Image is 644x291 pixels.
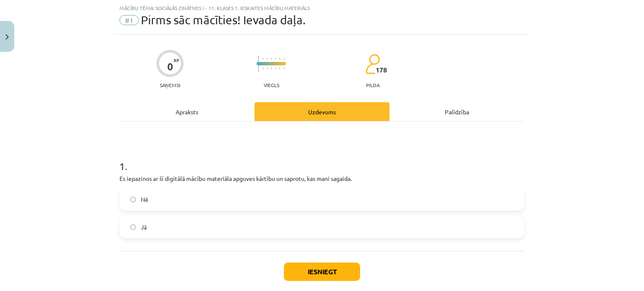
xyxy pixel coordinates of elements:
[119,174,525,183] p: Es iepazinos ar šī digitālā mācību materiāla apguves kārtību un saprotu, kas mani sagaida.
[262,58,263,60] img: icon-short-line-57e1e144782c952c97e751825c79c345078a6d821885a25fce030b3d8c18986b.svg
[141,195,148,204] span: Nē
[279,58,280,60] img: icon-short-line-57e1e144782c952c97e751825c79c345078a6d821885a25fce030b3d8c18986b.svg
[119,146,525,172] h1: 1 .
[262,67,263,70] img: icon-short-line-57e1e144782c952c97e751825c79c345078a6d821885a25fce030b3d8c18986b.svg
[283,67,284,70] img: icon-short-line-57e1e144782c952c97e751825c79c345078a6d821885a25fce030b3d8c18986b.svg
[275,67,276,70] img: icon-short-line-57e1e144782c952c97e751825c79c345078a6d821885a25fce030b3d8c18986b.svg
[264,82,279,88] p: Viegls
[267,67,267,70] img: icon-short-line-57e1e144782c952c97e751825c79c345078a6d821885a25fce030b3d8c18986b.svg
[119,5,525,11] div: Mācību tēma: Sociālās zinātnes i - 11. klases 1. ieskaites mācību materiāls
[279,67,280,70] img: icon-short-line-57e1e144782c952c97e751825c79c345078a6d821885a25fce030b3d8c18986b.svg
[267,58,267,60] img: icon-short-line-57e1e144782c952c97e751825c79c345078a6d821885a25fce030b3d8c18986b.svg
[119,15,139,25] span: #1
[119,102,254,121] div: Apraksts
[174,58,179,62] span: XP
[156,82,184,88] p: Saņemsi
[366,82,379,88] p: pilda
[284,263,360,281] button: Iesniegt
[167,61,173,72] div: 0
[5,34,9,40] img: icon-close-lesson-0947bae3869378f0d4975bcd49f059093ad1ed9edebbc8119c70593378902aed.svg
[141,13,306,27] span: Pirms sāc mācīties! Ievada daļa.
[390,102,525,121] div: Palīdzība
[283,58,284,60] img: icon-short-line-57e1e144782c952c97e751825c79c345078a6d821885a25fce030b3d8c18986b.svg
[130,224,136,230] input: Jā
[376,66,387,74] span: 178
[275,58,276,60] img: icon-short-line-57e1e144782c952c97e751825c79c345078a6d821885a25fce030b3d8c18986b.svg
[271,67,272,70] img: icon-short-line-57e1e144782c952c97e751825c79c345078a6d821885a25fce030b3d8c18986b.svg
[130,197,136,202] input: Nē
[254,102,390,121] div: Uzdevums
[141,223,147,232] span: Jā
[365,54,380,75] img: students-c634bb4e5e11cddfef0936a35e636f08e4e9abd3cc4e673bd6f9a4125e45ecb1.svg
[271,58,272,60] img: icon-short-line-57e1e144782c952c97e751825c79c345078a6d821885a25fce030b3d8c18986b.svg
[258,56,259,72] img: icon-long-line-d9ea69661e0d244f92f715978eff75569469978d946b2353a9bb055b3ed8787d.svg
